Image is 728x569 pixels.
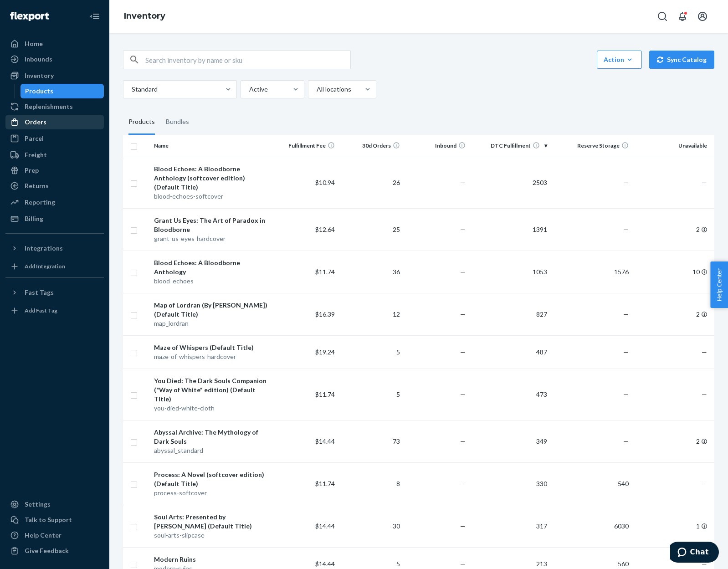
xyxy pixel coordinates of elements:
a: Settings [5,497,104,512]
ol: breadcrumbs [117,3,173,30]
div: Inbounds [25,55,52,64]
div: Action [604,55,635,64]
span: — [702,348,707,356]
td: 1053 [469,251,551,293]
a: Freight [5,148,104,162]
td: 8 [338,462,404,505]
a: Home [5,36,104,51]
span: — [460,226,466,233]
a: Inbounds [5,52,104,67]
div: Help Center [25,531,62,540]
span: — [702,560,707,568]
div: Talk to Support [25,515,72,524]
a: Billing [5,211,104,226]
div: Blood Echoes: A Bloodborne Anthology (softcover edition) (Default Title) [154,164,269,192]
th: Name [150,135,273,157]
div: Fast Tags [25,288,54,297]
div: process-softcover [154,488,269,497]
div: maze-of-whispers-hardcover [154,352,269,361]
div: You Died: The Dark Souls Companion ("Way of White" edition) (Default Title) [154,376,269,404]
div: abyssal_standard [154,446,269,455]
td: 10 [632,251,714,293]
span: — [702,480,707,487]
div: Grant Us Eyes: The Art of Paradox in Bloodborne [154,216,269,234]
div: Home [25,39,43,48]
a: Products [21,84,104,98]
td: 1576 [551,251,632,293]
th: 30d Orders [338,135,404,157]
span: $11.74 [315,480,335,487]
div: Freight [25,150,47,159]
button: Open Search Box [653,7,672,26]
td: 330 [469,462,551,505]
img: Flexport logo [10,12,49,21]
div: Abyssal Archive: The Mythology of Dark Souls [154,428,269,446]
button: Talk to Support [5,513,104,527]
div: Replenishments [25,102,73,111]
div: soul-arts-slipcase [154,531,269,540]
th: DTC Fulfillment [469,135,551,157]
div: Inventory [25,71,54,80]
button: Sync Catalog [649,51,714,69]
span: — [702,179,707,186]
input: Search inventory by name or sku [145,51,350,69]
td: 73 [338,420,404,462]
a: Help Center [5,528,104,543]
td: 6030 [551,505,632,547]
td: 2 [632,420,714,462]
td: 473 [469,369,551,420]
div: Billing [25,214,43,223]
div: blood-echoes-softcover [154,192,269,201]
td: 2 [632,293,714,335]
a: Add Fast Tag [5,303,104,318]
span: — [623,437,629,445]
div: you-died-white-cloth [154,404,269,413]
div: blood_echoes [154,277,269,286]
div: Soul Arts: Presented by [PERSON_NAME] (Default Title) [154,513,269,531]
div: grant-us-eyes-hardcover [154,234,269,243]
a: Prep [5,163,104,178]
td: 36 [338,251,404,293]
span: — [623,348,629,356]
div: Process: A Novel (softcover edition) (Default Title) [154,470,269,488]
td: 1391 [469,208,551,251]
div: Blood Echoes: A Bloodborne Anthology [154,258,269,277]
th: Reserve Storage [551,135,632,157]
span: $11.74 [315,390,335,398]
span: $16.39 [315,310,335,318]
button: Open notifications [673,7,692,26]
td: 1 [632,505,714,547]
span: — [460,268,466,276]
td: 30 [338,505,404,547]
div: Prep [25,166,39,175]
td: 5 [338,335,404,369]
a: Inventory [5,68,104,83]
button: Integrations [5,241,104,256]
span: — [460,179,466,186]
span: $10.94 [315,179,335,186]
td: 317 [469,505,551,547]
th: Fulfillment Fee [273,135,338,157]
td: 487 [469,335,551,369]
td: 2503 [469,157,551,208]
iframe: Opens a widget where you can chat to one of our agents [670,542,719,564]
div: Products [25,87,53,96]
a: Replenishments [5,99,104,114]
div: Reporting [25,198,55,207]
td: 25 [338,208,404,251]
span: — [623,310,629,318]
a: Add Integration [5,259,104,274]
div: Map of Lordran (By [PERSON_NAME]) (Default Title) [154,301,269,319]
span: — [460,310,466,318]
td: 26 [338,157,404,208]
span: — [460,480,466,487]
button: Action [597,51,642,69]
div: Add Integration [25,262,65,270]
a: Returns [5,179,104,193]
button: Open account menu [693,7,712,26]
span: — [460,522,466,530]
div: Parcel [25,134,44,143]
div: Maze of Whispers (Default Title) [154,343,269,352]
